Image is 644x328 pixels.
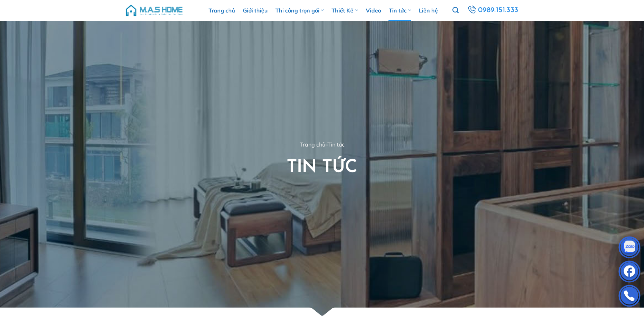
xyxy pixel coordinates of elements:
[466,4,519,17] a: 0989.151.333
[619,238,640,259] img: Zalo
[452,3,459,18] a: Tìm kiếm
[325,141,327,148] span: »
[300,141,325,148] a: Trang chủ
[619,262,640,283] img: Facebook
[619,286,640,307] img: Phone
[125,140,520,149] nav: breadcrumbs
[287,159,357,176] span: Tin tức
[327,141,345,148] span: Tin tức
[478,5,519,16] span: 0989.151.333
